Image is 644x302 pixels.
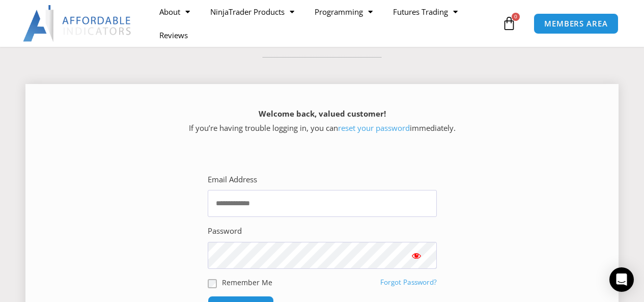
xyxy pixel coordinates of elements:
div: Open Intercom Messenger [609,267,634,292]
label: Password [208,224,242,238]
strong: Welcome back, valued customer! [259,108,386,119]
img: LogoAI | Affordable Indicators – NinjaTrader [23,5,132,42]
label: Remember Me [222,277,272,288]
a: MEMBERS AREA [534,13,619,34]
span: MEMBERS AREA [544,20,608,28]
a: reset your password [338,123,410,133]
label: Email Address [208,173,257,187]
p: If you’re having trouble logging in, you can immediately. [43,107,601,135]
a: Forgot Password? [380,278,437,287]
a: Reviews [149,23,198,47]
a: 0 [487,9,531,38]
button: Show password [396,242,437,269]
span: 0 [512,13,520,21]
